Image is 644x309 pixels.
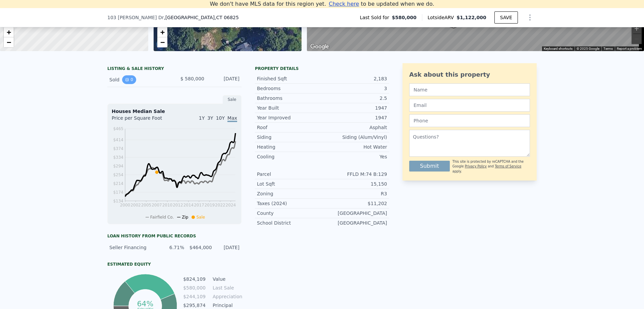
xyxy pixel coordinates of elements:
input: Email [409,99,530,112]
div: LISTING & SALE HISTORY [107,66,241,73]
span: + [7,28,11,36]
td: $824,109 [183,275,206,283]
div: [GEOGRAPHIC_DATA] [322,210,387,217]
tspan: 2017 [194,203,204,207]
div: Cooling [257,153,322,160]
div: Zoning [257,190,322,197]
div: School District [257,220,322,226]
a: Open this area in Google Maps (opens a new window) [309,42,331,51]
span: + [160,28,164,36]
tspan: $334 [113,155,123,160]
tspan: 2024 [226,203,236,207]
td: Appreciation [211,293,241,300]
span: − [7,38,11,46]
button: SAVE [494,11,518,24]
div: County [257,210,322,217]
div: Lot Sqft [257,181,322,187]
tspan: $465 [113,126,123,131]
span: © 2025 Google [577,47,599,50]
button: Show Options [523,11,537,24]
a: Privacy Policy [465,164,487,168]
tspan: 2022 [215,203,225,207]
div: Parcel [257,171,322,178]
tspan: 2014 [183,203,194,207]
span: Sale [196,215,205,220]
a: Zoom out [157,37,167,47]
div: Property details [255,66,389,71]
button: Keyboard shortcuts [544,46,573,51]
a: Zoom in [4,27,14,37]
input: Phone [409,114,530,127]
div: Siding [257,134,322,141]
tspan: $374 [113,146,123,151]
td: Principal [211,302,241,309]
div: Year Improved [257,114,322,121]
div: Sold [109,75,169,84]
tspan: $294 [113,164,123,168]
div: R3 [322,190,387,197]
img: Google [309,42,331,51]
div: Finished Sqft [257,75,322,82]
span: 103 [PERSON_NAME] Dr [107,14,164,21]
a: Terms (opens in new tab) [603,47,613,50]
td: Value [211,275,241,283]
tspan: $254 [113,172,123,177]
tspan: 2019 [205,203,215,207]
button: Zoom out [632,34,642,44]
div: Asphalt [322,124,387,131]
div: 1947 [322,114,387,121]
a: Terms of Service [495,164,521,168]
span: − [160,38,164,46]
td: Last Sale [211,284,241,292]
tspan: $414 [113,138,123,142]
div: Heating [257,144,322,150]
div: Loan history from public records [107,233,241,239]
tspan: $174 [113,190,123,195]
div: $11,202 [322,200,387,207]
div: $464,000 [188,244,212,251]
span: 1Y [199,115,205,121]
div: Roof [257,124,322,131]
span: Zip [182,215,188,220]
input: Name [409,83,530,96]
div: Price per Square Foot [112,115,174,125]
tspan: 2005 [141,203,152,207]
span: 3Y [207,115,213,121]
div: 3 [322,85,387,92]
tspan: 64% [137,300,153,308]
div: Hot Water [322,144,387,150]
button: View historical data [122,75,136,84]
tspan: 2007 [152,203,162,207]
span: Check here [329,1,359,7]
div: [DATE] [216,244,239,251]
div: This site is protected by reCAPTCHA and the Google and apply. [452,159,530,174]
a: Zoom in [157,27,167,37]
div: Bathrooms [257,95,322,102]
span: $1,122,000 [457,15,486,20]
a: Zoom out [4,37,14,47]
div: Houses Median Sale [112,108,237,115]
button: Zoom in [632,24,642,34]
div: Sale [223,95,241,104]
div: 15,150 [322,181,387,187]
div: Estimated Equity [107,262,241,267]
td: $580,000 [183,284,206,292]
div: 2,183 [322,75,387,82]
tspan: 2012 [173,203,183,207]
tspan: $214 [113,181,123,186]
span: , [GEOGRAPHIC_DATA] [164,14,238,21]
tspan: 2010 [162,203,173,207]
div: [DATE] [210,75,239,84]
div: 2.5 [322,95,387,102]
td: $244,109 [183,293,206,300]
div: Yes [322,153,387,160]
div: Seller Financing [109,244,157,251]
tspan: 2000 [120,203,130,207]
div: Year Built [257,105,322,111]
div: Siding (Alum/Vinyl) [322,134,387,141]
span: Fairfield Co. [150,215,174,220]
div: Ask about this property [409,70,530,79]
span: $580,000 [392,14,417,21]
span: Max [227,115,237,122]
div: 6.71% [161,244,184,251]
